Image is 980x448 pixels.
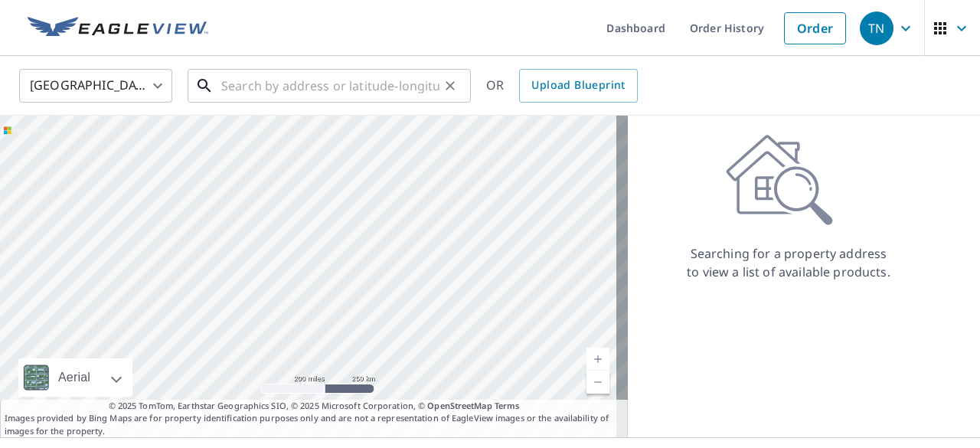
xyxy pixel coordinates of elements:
p: Searching for a property address to view a list of available products. [686,244,891,281]
div: Aerial [54,358,95,397]
a: Terms [495,400,520,411]
span: Upload Blueprint [531,76,625,95]
button: Clear [439,75,461,96]
input: Search by address or latitude-longitude [221,64,439,107]
a: Order [784,12,846,44]
span: © 2025 TomTom, Earthstar Geographics SIO, © 2025 Microsoft Corporation, © [109,400,520,413]
div: TN [860,11,893,45]
div: [GEOGRAPHIC_DATA] [19,64,172,107]
div: Aerial [18,358,132,397]
a: Current Level 5, Zoom Out [586,371,609,394]
a: Upload Blueprint [519,69,637,103]
a: OpenStreetMap [427,400,492,411]
div: OR [486,69,638,103]
img: EV Logo [28,17,208,40]
a: Current Level 5, Zoom In [586,348,609,371]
